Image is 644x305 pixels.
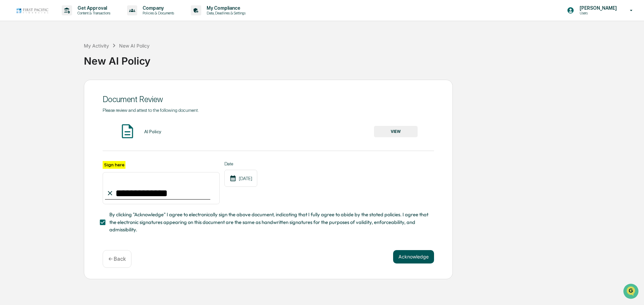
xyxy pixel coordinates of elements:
[108,256,126,262] p: ← Back
[393,250,434,263] button: Acknowledge
[201,5,249,11] p: My Compliance
[7,85,12,90] div: 🖐️
[23,58,85,63] div: We're available if you need us!
[72,5,114,11] p: Get Approval
[574,11,620,15] p: Users
[137,11,177,15] p: Policies & Documents
[17,30,111,37] input: Clear
[623,283,641,301] iframe: Open customer support
[47,113,81,119] a: Powered byPylon
[67,113,81,119] span: Pylon
[46,82,86,94] a: 🗄️Attestations
[201,11,249,15] p: Data, Deadlines & Settings
[103,107,199,113] span: Please review and attest to the following document.
[103,94,434,104] div: Document Review
[7,98,12,103] div: 🔎
[84,50,641,67] div: New AI Policy
[49,85,54,90] div: 🗄️
[119,43,150,49] div: New AI Policy
[114,53,122,61] button: Start new chat
[224,161,257,166] label: Date
[137,5,177,11] p: Company
[4,94,45,106] a: 🔎Data Lookup
[13,84,43,91] span: Preclearance
[4,82,46,94] a: 🖐️Preclearance
[103,161,125,169] label: Sign here
[84,43,109,49] div: My Activity
[374,126,418,137] button: VIEW
[224,170,257,187] div: [DATE]
[72,11,114,15] p: Content & Transactions
[7,14,122,25] p: How can we help?
[574,5,620,11] p: [PERSON_NAME]
[144,129,161,134] div: AI Policy
[23,51,110,58] div: Start new chat
[16,7,48,14] img: logo
[13,97,42,104] span: Data Lookup
[7,51,19,63] img: 1746055101610-c473b297-6a78-478c-a979-82029cc54cd1
[119,123,136,140] img: Document Icon
[55,84,83,91] span: Attestations
[109,211,429,233] span: By clicking "Acknowledge" I agree to electronically sign the above document, indicating that I fu...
